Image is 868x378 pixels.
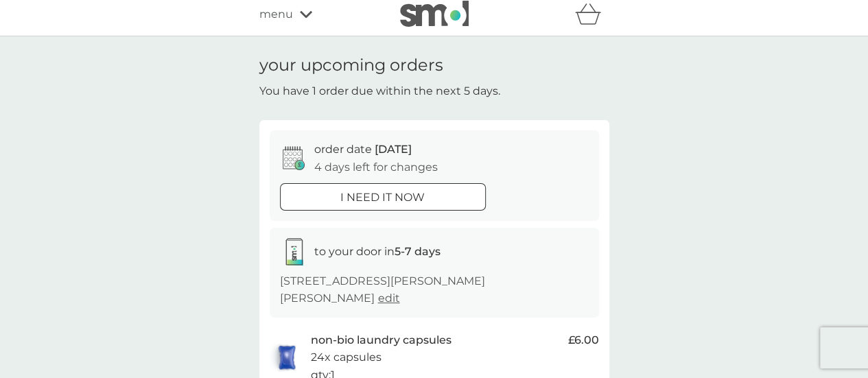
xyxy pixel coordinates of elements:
p: 24x capsules [311,349,382,366]
strong: 5-7 days [395,245,441,258]
p: [STREET_ADDRESS][PERSON_NAME][PERSON_NAME] [280,272,589,307]
span: to your door in [314,245,441,258]
p: order date [314,141,412,158]
p: i need it now [340,189,425,206]
button: i need it now [280,183,486,211]
p: You have 1 order due within the next 5 days. [259,82,500,100]
p: non-bio laundry capsules [311,331,451,349]
img: smol [400,1,469,27]
p: 4 days left for changes [314,158,438,176]
a: edit [378,292,400,305]
span: menu [259,5,293,23]
span: £6.00 [568,331,599,349]
div: basket [575,1,609,28]
h1: your upcoming orders [259,56,443,75]
span: [DATE] [375,143,412,156]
